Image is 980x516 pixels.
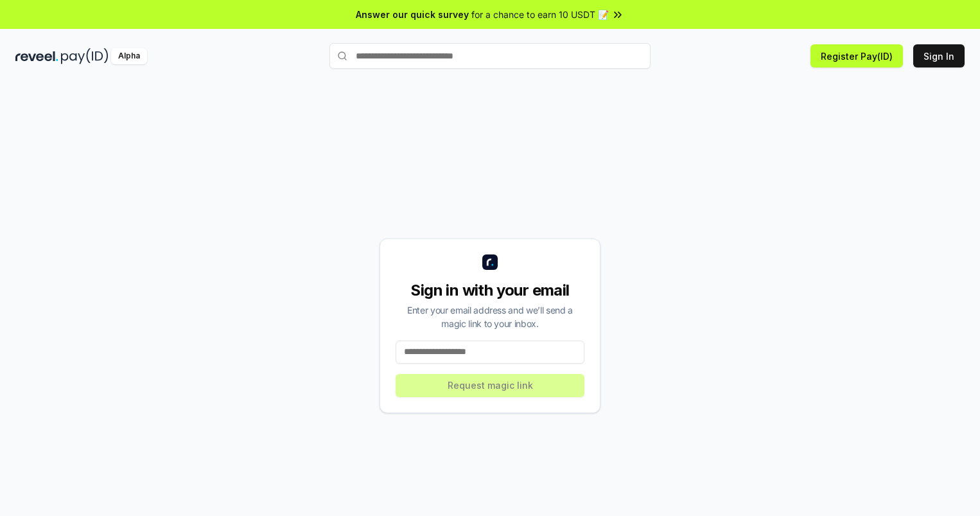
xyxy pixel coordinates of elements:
div: Enter your email address and we’ll send a magic link to your inbox. [396,303,584,330]
div: Sign in with your email [396,280,584,301]
span: Answer our quick survey [356,8,469,21]
button: Sign In [913,44,965,67]
img: pay_id [61,48,109,64]
button: Register Pay(ID) [810,44,903,67]
div: Alpha [111,48,147,64]
img: reveel_dark [15,48,58,64]
span: for a chance to earn 10 USDT 📝 [471,8,609,21]
img: logo_small [482,254,498,270]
